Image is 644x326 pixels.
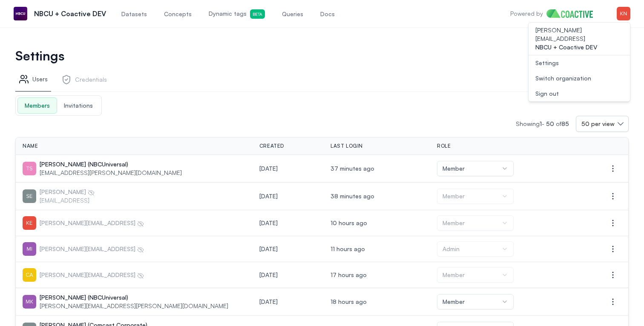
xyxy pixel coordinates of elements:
[23,216,36,230] img: kevin@coactive.ai-picture
[40,271,144,279] p: [PERSON_NAME][EMAIL_ADDRESS]
[546,9,600,18] img: Home
[23,295,36,309] img: Mui, Kwan (NBCUniversal)-picture
[331,245,365,252] span: Friday, August 15, 2025 at 3:55:04 AM UTC
[250,9,265,19] span: Beta
[23,189,36,203] img: Seby Jacob-picture
[23,268,36,282] img: candace@coactive.ai-picture
[535,74,591,83] div: Switch organization
[331,219,367,226] span: Friday, August 15, 2025 at 4:29:05 AM UTC
[581,120,615,128] span: 50 per view
[535,43,623,51] span: NBCU + Coactive DEV
[529,86,630,101] button: Sign out
[40,196,95,205] p: [EMAIL_ADDRESS]
[57,98,100,113] span: Invitations
[23,242,36,256] img: michael@coactive.ai-picture
[164,10,192,18] span: Concepts
[259,219,278,226] span: Friday, September 15, 2023 at 5:34:22 PM UTC
[40,245,144,253] p: [PERSON_NAME][EMAIL_ADDRESS]
[556,120,569,127] span: of
[57,97,100,114] button: Invitations
[576,116,629,132] button: 50 per view
[561,120,569,127] span: 85
[40,169,182,177] p: [EMAIL_ADDRESS][PERSON_NAME][DOMAIN_NAME]
[529,71,630,86] button: Switch organization
[18,98,57,113] span: Members
[546,120,554,127] span: 50
[331,298,367,305] span: Thursday, August 14, 2025 at 8:25:28 PM UTC
[259,245,278,252] span: Tuesday, October 8, 2024 at 6:35:55 PM UTC
[15,50,552,62] h1: Settings
[529,55,630,71] a: Settings
[121,10,147,18] span: Datasets
[209,9,265,19] span: Dynamic tags
[40,302,228,310] p: [PERSON_NAME][EMAIL_ADDRESS][PERSON_NAME][DOMAIN_NAME]
[259,165,278,172] span: Friday, November 22, 2024 at 6:13:50 PM UTC
[40,219,144,227] p: [PERSON_NAME][EMAIL_ADDRESS]
[40,188,95,196] p: [PERSON_NAME]
[14,7,27,20] img: NBCU + Coactive DEV
[58,71,110,92] a: Credentials
[23,162,36,175] img: Tanous, Shelby (NBCUniversal)-picture
[15,71,51,92] a: Users
[34,9,106,19] p: NBCU + Coactive DEV
[23,143,38,149] span: Name
[259,298,278,305] span: Monday, January 6, 2025 at 9:21:38 PM UTC
[331,143,363,149] span: Last login
[259,143,284,149] span: Created
[617,7,630,20] img: Menu for the logged in user
[510,9,543,18] p: Powered by
[40,160,182,169] p: [PERSON_NAME] (NBCUniversal)
[540,120,542,127] span: 1
[259,271,278,278] span: Tuesday, March 12, 2024 at 10:21:48 PM UTC
[331,192,374,200] span: Friday, August 15, 2025 at 2:22:33 PM UTC
[331,271,367,278] span: Thursday, August 14, 2025 at 9:48:26 PM UTC
[535,26,623,43] span: [PERSON_NAME][EMAIL_ADDRESS]
[331,165,374,172] span: Friday, August 15, 2025 at 2:22:50 PM UTC
[40,293,228,302] p: [PERSON_NAME] (NBCUniversal)
[282,10,303,18] span: Queries
[259,192,278,200] span: Saturday, August 27, 2022 at 12:29:22 AM UTC
[516,120,576,128] p: Showing -
[437,143,451,149] span: Role
[17,97,57,114] button: Members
